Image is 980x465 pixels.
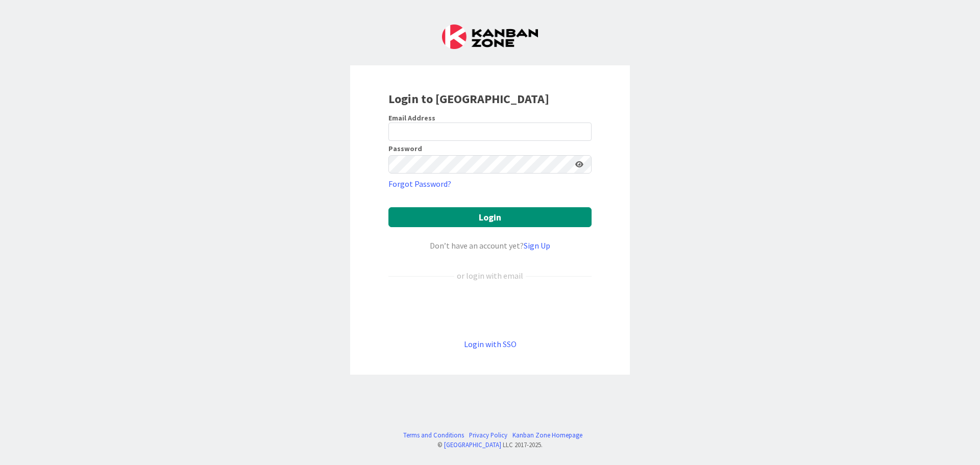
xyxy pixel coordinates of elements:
[444,440,501,449] a: [GEOGRAPHIC_DATA]
[388,145,422,152] label: Password
[454,270,526,282] div: or login with email
[388,113,435,123] label: Email Address
[388,207,592,227] button: Login
[524,240,550,251] a: Sign Up
[383,299,597,321] iframe: Sign in with Google Button
[512,430,582,440] a: Kanban Zone Homepage
[388,91,549,107] b: Login to [GEOGRAPHIC_DATA]
[388,178,451,190] a: Forgot Password?
[388,239,592,252] div: Don’t have an account yet?
[464,339,517,349] a: Login with SSO
[403,430,464,440] a: Terms and Conditions
[442,25,538,49] img: Kanban Zone
[469,430,507,440] a: Privacy Policy
[398,440,582,450] div: © LLC 2017- 2025 .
